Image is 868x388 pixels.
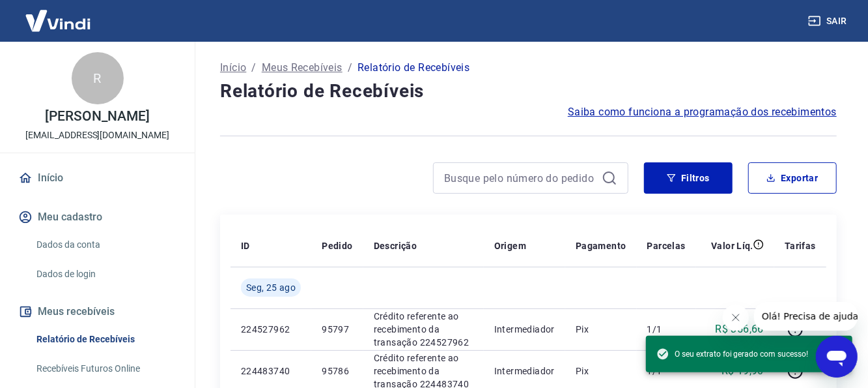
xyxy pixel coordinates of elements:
p: / [251,60,256,76]
p: ID [241,239,250,252]
p: [EMAIL_ADDRESS][DOMAIN_NAME] [25,128,169,142]
p: 1/1 [647,323,686,336]
p: 95797 [322,323,352,336]
iframe: Fechar mensagem [723,305,749,331]
p: Pagamento [576,239,626,252]
p: Parcelas [647,239,686,252]
img: Vindi [16,1,100,40]
button: Sair [805,9,852,33]
p: Pix [576,365,626,378]
p: Crédito referente ao recebimento da transação 224527962 [374,310,473,349]
p: Intermediador [494,323,555,336]
span: O seu extrato foi gerado com sucesso! [656,348,808,361]
a: Saiba como funciona a programação dos recebimentos [568,104,837,120]
p: R$ 356,66 [716,321,764,337]
p: 224527962 [241,323,301,336]
p: Descrição [374,239,417,252]
button: Meus recebíveis [16,297,179,326]
a: Recebíveis Futuros Online [31,355,179,382]
input: Busque pelo número do pedido [444,168,596,188]
p: 224483740 [241,365,301,378]
p: Relatório de Recebíveis [357,60,469,76]
div: R [72,52,124,104]
a: Dados de login [31,261,179,288]
p: Origem [494,239,526,252]
iframe: Botão para abrir a janela de mensagens [816,336,858,378]
p: Intermediador [494,365,555,378]
button: Meu cadastro [16,203,179,231]
a: Início [220,60,246,76]
a: Início [16,164,179,192]
p: Pix [576,323,626,336]
p: 95786 [322,365,352,378]
button: Filtros [644,162,733,194]
span: Seg, 25 ago [246,281,296,294]
iframe: Mensagem da empresa [754,302,858,331]
a: Dados da conta [31,231,179,258]
a: Meus Recebíveis [262,60,343,76]
span: Olá! Precisa de ajuda? [8,9,109,20]
a: Relatório de Recebíveis [31,326,179,353]
p: Tarifas [785,239,816,252]
p: [PERSON_NAME] [45,110,149,123]
p: Pedido [322,239,352,252]
h4: Relatório de Recebíveis [220,78,837,104]
p: / [348,60,352,76]
button: Exportar [748,162,837,194]
p: Valor Líq. [711,239,753,252]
